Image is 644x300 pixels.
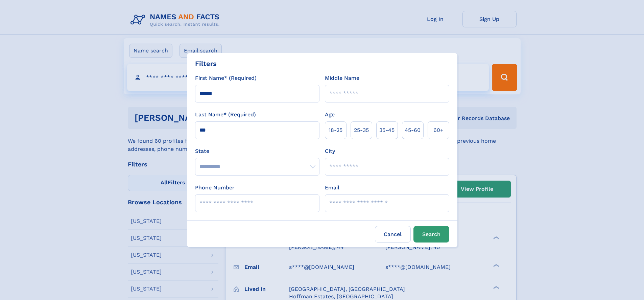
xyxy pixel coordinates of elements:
[195,111,256,119] label: Last Name* (Required)
[325,147,335,155] label: City
[195,184,235,192] label: Phone Number
[195,59,217,69] div: Filters
[354,126,369,134] span: 25‑35
[405,126,421,134] span: 45‑60
[325,111,335,119] label: Age
[325,74,359,82] label: Middle Name
[379,126,395,134] span: 35‑45
[195,147,319,155] label: State
[433,126,444,134] span: 60+
[413,226,449,243] button: Search
[325,184,339,192] label: Email
[195,74,257,82] label: First Name* (Required)
[329,126,342,134] span: 18‑25
[375,226,411,243] label: Cancel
